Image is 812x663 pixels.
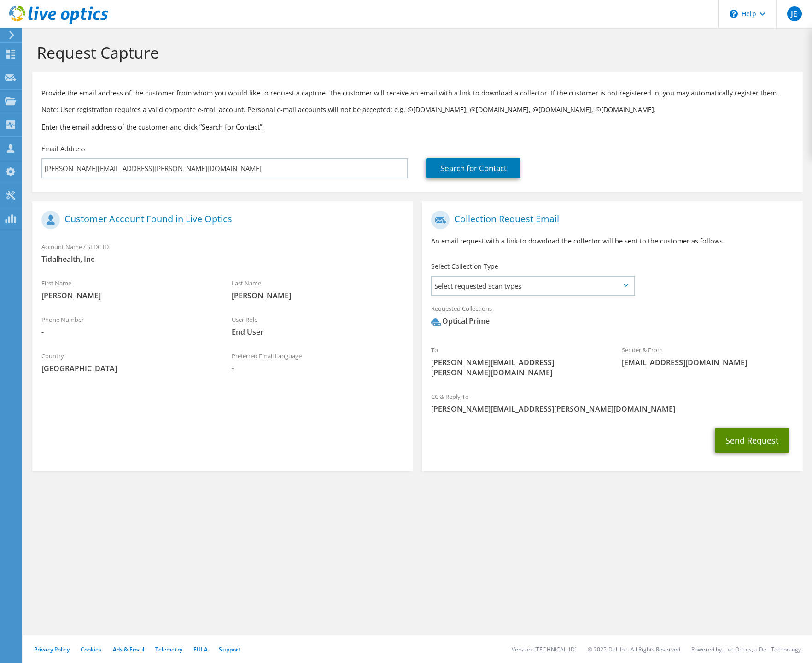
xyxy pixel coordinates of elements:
[691,645,801,653] li: Powered by Live Optics, a Dell Technology
[431,316,490,326] div: Optical Prime
[41,122,794,132] h3: Enter the email address of the customer and click “Search for Contact”.
[232,327,403,337] span: End User
[37,43,794,62] h1: Request Capture
[41,363,213,373] span: [GEOGRAPHIC_DATA]
[41,88,794,98] p: Provide the email address of the customer from whom you would like to request a capture. The cust...
[219,645,240,653] a: Support
[232,290,403,301] span: [PERSON_NAME]
[41,254,403,264] span: Tidalhealth, Inc
[41,144,86,154] label: Email Address
[787,6,802,21] span: JE
[34,645,70,653] a: Privacy Policy
[431,404,793,414] span: [PERSON_NAME][EMAIL_ADDRESS][PERSON_NAME][DOMAIN_NAME]
[222,273,413,305] div: Last Name
[431,357,603,378] span: [PERSON_NAME][EMAIL_ADDRESS][PERSON_NAME][DOMAIN_NAME]
[431,236,793,246] p: An email request with a link to download the collector will be sent to the customer as follows.
[32,237,413,269] div: Account Name / SFDC ID
[41,105,794,115] p: Note: User registration requires a valid corporate e-mail account. Personal e-mail accounts will ...
[432,277,634,295] span: Select requested scan types
[730,10,738,18] svg: \n
[232,363,403,373] span: -
[193,645,208,653] a: EULA
[155,645,182,653] a: Telemetry
[613,340,803,372] div: Sender & From
[41,290,213,301] span: [PERSON_NAME]
[715,428,789,453] button: Send Request
[41,327,213,337] span: -
[512,645,577,653] li: Version: [TECHNICAL_ID]
[422,340,612,382] div: To
[222,310,413,342] div: User Role
[588,645,680,653] li: © 2025 Dell Inc. All Rights Reserved
[222,346,413,378] div: Preferred Email Language
[422,387,802,419] div: CC & Reply To
[81,645,102,653] a: Cookies
[426,158,520,178] a: Search for Contact
[422,299,802,336] div: Requested Collections
[622,357,794,367] span: [EMAIL_ADDRESS][DOMAIN_NAME]
[32,273,222,305] div: First Name
[41,211,399,229] h1: Customer Account Found in Live Optics
[32,346,222,378] div: Country
[431,262,498,271] label: Select Collection Type
[113,645,144,653] a: Ads & Email
[32,310,222,342] div: Phone Number
[431,211,789,229] h1: Collection Request Email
